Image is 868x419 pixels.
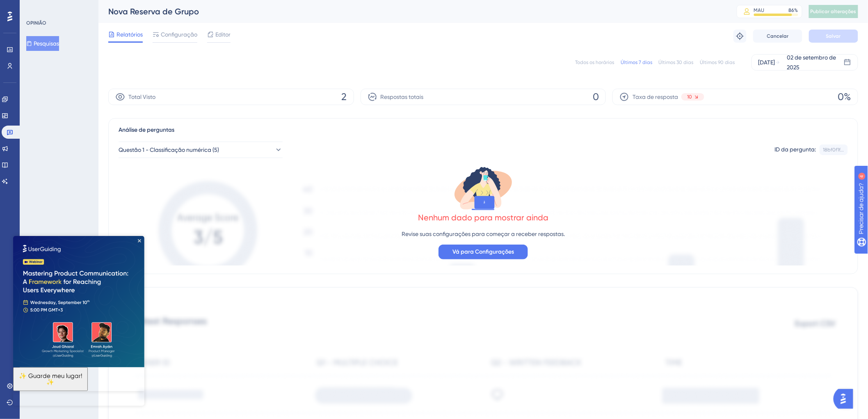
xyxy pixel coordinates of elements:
font: 02 de setembro de 2025 [787,54,836,71]
font: Relatórios [116,31,143,38]
font: Taxa de resposta [633,94,678,100]
font: Editor [215,31,231,38]
font: 0% [838,91,851,103]
button: Publicar alterações [809,5,858,18]
font: Análise de perguntas [119,126,174,133]
font: 2 [342,91,347,103]
font: Últimos 90 dias [700,60,735,65]
div: Fechar visualização [125,3,128,7]
font: Pesquisas [34,40,59,47]
font: Publicar alterações [811,9,857,14]
font: % [795,7,798,13]
font: Nenhum dado para mostrar ainda [418,213,548,222]
font: Precisar de ajuda? [19,4,71,10]
iframe: Iniciador do Assistente de IA do UserGuiding [834,387,858,411]
font: Salvar [826,33,841,39]
font: 0 [593,91,599,103]
font: Vá para Configurações [452,248,514,255]
font: MAU [754,7,765,13]
font: 18bf0f1f... [823,147,844,153]
font: Revise suas configurações para começar a receber respostas. [402,231,565,237]
font: 86 [789,7,795,13]
font: Nova Reserva de Grupo [108,7,199,16]
font: Configuração [161,31,197,38]
font: 4 [76,5,79,9]
button: Salvar [809,30,858,43]
button: Cancelar [753,30,802,43]
font: OPINIÃO [26,20,46,26]
font: Últimos 30 dias [659,60,694,65]
font: Últimos 7 dias [621,60,652,65]
font: Respostas totais [381,94,424,100]
font: ID da pergunta: [775,146,816,153]
font: 10 [687,94,692,100]
font: Cancelar [767,33,789,39]
button: Vá para Configurações [439,245,528,259]
font: ✨ Guarde meu lugar!✨ [6,136,69,150]
font: [DATE] [758,59,775,66]
button: Questão 1 - Classificação numérica (5) [119,142,283,158]
font: Todos os horários [575,60,614,65]
button: Pesquisas [26,36,59,51]
font: Total Visto [128,94,155,100]
font: Questão 1 - Classificação numérica (5) [119,147,219,153]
